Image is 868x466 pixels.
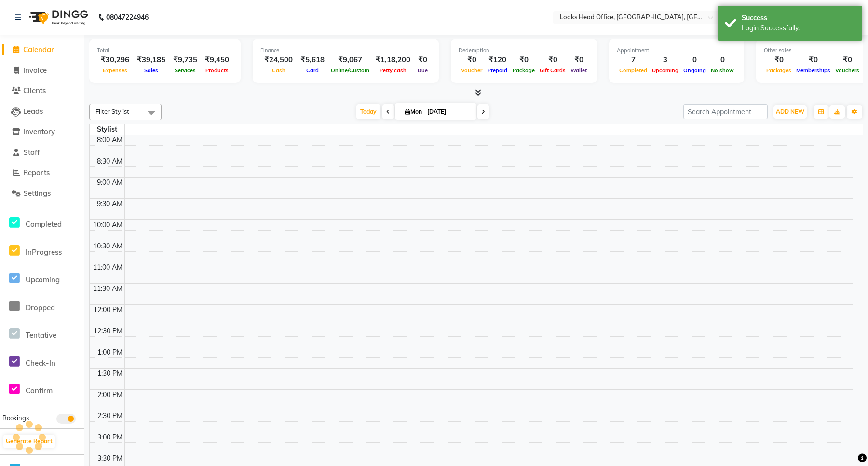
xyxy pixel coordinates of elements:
[23,45,54,54] span: Calendar
[764,55,794,66] div: ₹0
[2,414,29,422] span: Bookings
[26,386,53,395] span: Confirm
[683,104,768,119] input: Search Appointment
[377,67,409,74] span: Petty cash
[23,148,40,157] span: Staff
[201,55,233,66] div: ₹9,450
[260,55,297,66] div: ₹24,500
[2,167,82,178] a: Reports
[415,67,430,74] span: Due
[91,284,124,294] div: 11:30 AM
[773,105,807,119] button: ADD NEW
[459,55,485,66] div: ₹0
[95,390,124,400] div: 2:00 PM
[26,219,62,229] span: Completed
[403,108,424,115] span: Mon
[650,67,681,74] span: Upcoming
[617,67,650,74] span: Completed
[617,46,736,55] div: Appointment
[142,67,161,74] span: Sales
[510,55,537,66] div: ₹0
[2,126,82,137] a: Inventory
[833,55,862,66] div: ₹0
[97,55,133,66] div: ₹30,296
[91,241,124,251] div: 10:30 AM
[372,55,414,66] div: ₹1,18,200
[97,46,233,55] div: Total
[2,85,82,96] a: Clients
[95,199,124,209] div: 9:30 AM
[794,55,833,66] div: ₹0
[304,67,321,74] span: Card
[742,13,855,23] div: Success
[776,108,804,115] span: ADD NEW
[95,108,129,115] span: Filter Stylist
[2,65,82,76] a: Invoice
[23,107,43,116] span: Leads
[91,262,124,273] div: 11:00 AM
[26,303,55,312] span: Dropped
[3,435,55,448] button: Generate Report
[260,46,431,55] div: Finance
[23,127,55,136] span: Inventory
[833,67,862,74] span: Vouchers
[2,44,82,55] a: Calendar
[537,55,568,66] div: ₹0
[203,67,231,74] span: Products
[568,67,589,74] span: Wallet
[95,411,124,421] div: 2:30 PM
[568,55,589,66] div: ₹0
[2,188,82,199] a: Settings
[91,220,124,230] div: 10:00 AM
[26,330,56,340] span: Tentative
[100,67,130,74] span: Expenses
[650,55,681,66] div: 3
[106,4,149,31] b: 08047224946
[26,358,55,368] span: Check-In
[270,67,288,74] span: Cash
[681,55,708,66] div: 0
[424,105,473,119] input: 2025-09-01
[23,66,47,75] span: Invoice
[708,55,736,66] div: 0
[764,67,794,74] span: Packages
[510,67,537,74] span: Package
[23,168,50,177] span: Reports
[681,67,708,74] span: Ongoing
[328,55,372,66] div: ₹9,067
[485,67,510,74] span: Prepaid
[95,347,124,357] div: 1:00 PM
[133,55,169,66] div: ₹39,185
[23,189,51,198] span: Settings
[537,67,568,74] span: Gift Cards
[414,55,431,66] div: ₹0
[26,275,60,284] span: Upcoming
[297,55,328,66] div: ₹5,618
[356,104,380,119] span: Today
[742,23,855,33] div: Login Successfully.
[617,55,650,66] div: 7
[25,4,91,31] img: logo
[708,67,736,74] span: No show
[23,86,46,95] span: Clients
[485,55,510,66] div: ₹120
[328,67,372,74] span: Online/Custom
[2,106,82,117] a: Leads
[95,453,124,464] div: 3:30 PM
[95,156,124,166] div: 8:30 AM
[794,67,833,74] span: Memberships
[2,147,82,158] a: Staff
[95,369,124,379] div: 1:30 PM
[92,326,124,336] div: 12:30 PM
[169,55,201,66] div: ₹9,735
[172,67,198,74] span: Services
[92,305,124,315] div: 12:00 PM
[90,124,124,135] div: Stylist
[459,67,485,74] span: Voucher
[95,432,124,442] div: 3:00 PM
[26,247,62,257] span: InProgress
[95,178,124,188] div: 9:00 AM
[95,135,124,145] div: 8:00 AM
[459,46,589,55] div: Redemption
